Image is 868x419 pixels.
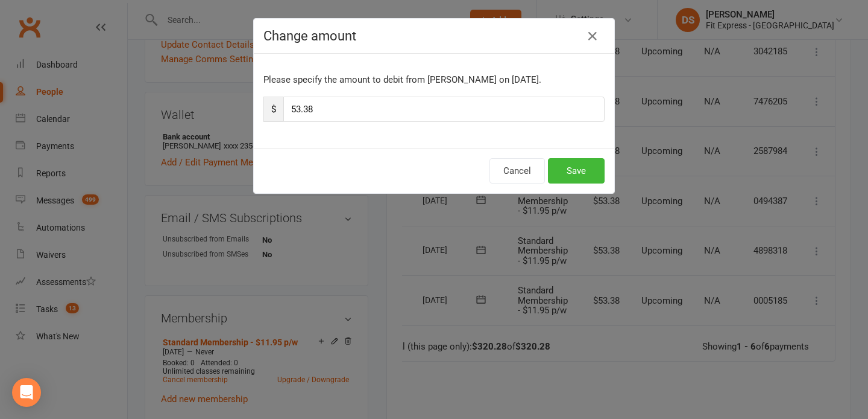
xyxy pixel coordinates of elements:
[263,72,605,87] p: Please specify the amount to debit from [PERSON_NAME] on [DATE].
[12,378,41,407] div: Open Intercom Messenger
[583,27,602,46] button: Close
[263,97,283,122] span: $
[263,28,605,43] h4: Change amount
[489,158,545,184] button: Cancel
[548,158,605,184] button: Save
